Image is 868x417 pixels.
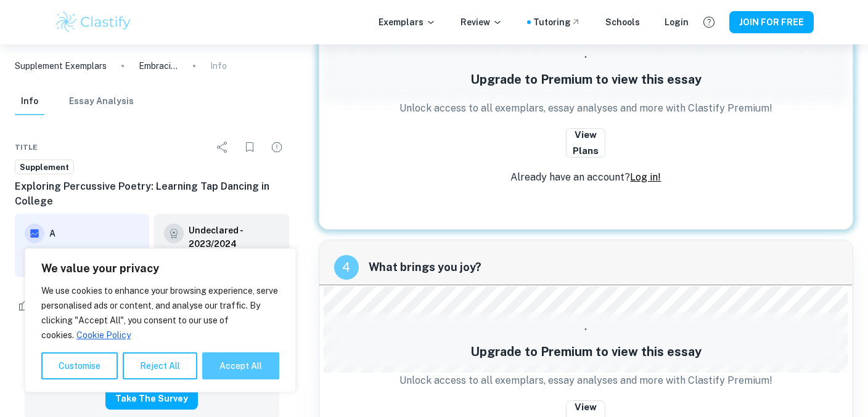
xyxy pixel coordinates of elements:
[41,283,279,342] p: We use cookies to enhance your browsing experience, serve personalised ads or content, and analys...
[630,171,661,183] a: Log in!
[399,101,772,116] p: Unlock access to all exemplars, essay analyses and more with Clastify Premium!
[379,15,436,29] p: Exemplars
[54,10,133,34] img: Clastify logo
[369,259,838,276] span: What brings you joy?
[264,135,289,160] div: Report issue
[15,179,289,209] h6: Exploring Percussive Poetry: Learning Tap Dancing in College
[210,59,227,73] p: Info
[41,261,279,276] p: We value your privacy
[566,128,605,158] button: View Plans
[15,59,107,73] a: Supplement Exemplars
[49,227,139,240] h6: A
[25,248,296,392] div: We value your privacy
[334,255,359,280] div: recipe
[15,142,38,153] span: Title
[139,59,178,73] p: Embracing Differences: My Journey to Understanding Polish Identity and Building Community
[461,15,502,29] p: Review
[470,342,702,361] h5: Upgrade to Premium to view this essay
[105,387,198,410] button: Take the Survey
[605,15,640,29] a: Schools
[470,70,702,89] h5: Upgrade to Premium to view this essay
[533,15,581,29] a: Tutoring
[15,160,74,175] a: Supplement
[189,224,279,251] a: Undeclared - 2023/2024
[123,352,197,379] button: Reject All
[15,296,47,315] div: Like
[510,170,661,185] p: Already have an account?
[15,161,73,174] span: Supplement
[41,352,118,379] button: Customise
[665,15,689,29] a: Login
[76,330,131,341] a: Cookie Policy
[210,135,235,160] div: Share
[237,135,262,160] div: Bookmark
[15,88,44,115] button: Info
[698,12,719,33] button: Help and Feedback
[69,88,134,115] button: Essay Analysis
[202,352,279,379] button: Accept All
[399,373,772,388] p: Unlock access to all exemplars, essay analyses and more with Clastify Premium!
[729,11,814,33] button: JOIN FOR FREE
